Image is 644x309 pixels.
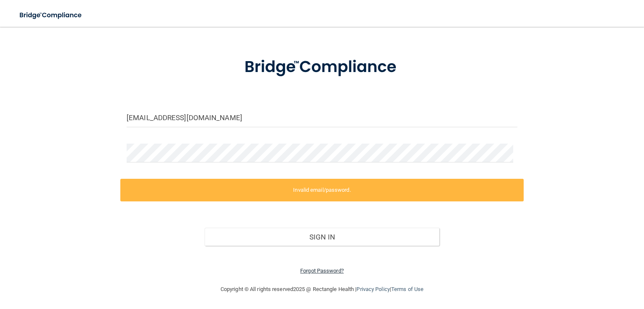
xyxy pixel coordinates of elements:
input: Email [127,108,517,127]
a: Terms of Use [391,286,423,292]
label: Invalid email/password. [120,179,524,201]
div: Copyright © All rights reserved 2025 @ Rectangle Health | | [169,276,475,303]
img: bridge_compliance_login_screen.278c3ca4.svg [13,7,90,24]
iframe: Drift Widget Chat Controller [499,251,634,284]
a: Forgot Password? [300,268,344,274]
a: Privacy Policy [356,286,390,292]
img: bridge_compliance_login_screen.278c3ca4.svg [228,46,417,88]
button: Sign In [205,228,439,246]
